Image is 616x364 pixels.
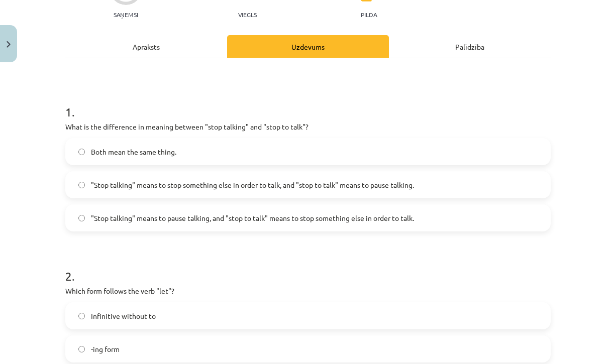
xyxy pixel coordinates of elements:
[91,344,120,354] span: -ing form
[91,213,414,223] span: "Stop talking" means to pause talking, and "stop to talk" means to stop something else in order t...
[91,311,156,321] span: Infinitive without to
[65,122,551,132] p: What is the difference in meaning between "stop talking" and "stop to talk"?
[238,11,257,18] p: Viegls
[65,35,227,58] div: Apraksts
[78,313,85,319] input: Infinitive without to
[78,215,85,221] input: "Stop talking" means to pause talking, and "stop to talk" means to stop something else in order t...
[65,252,551,283] h1: 2 .
[7,41,11,48] img: icon-close-lesson-0947bae3869378f0d4975bcd49f059093ad1ed9edebbc8119c70593378902aed.svg
[78,346,85,352] input: -ing form
[65,286,551,296] p: Which form follows the verb "let"?
[78,182,85,188] input: "Stop talking" means to stop something else in order to talk, and "stop to talk" means to pause t...
[91,147,176,157] span: Both mean the same thing.
[227,35,389,58] div: Uzdevums
[78,149,85,155] input: Both mean the same thing.
[110,11,142,18] p: Saņemsi
[361,11,377,18] p: pilda
[65,87,551,118] h1: 1 .
[91,180,414,190] span: "Stop talking" means to stop something else in order to talk, and "stop to talk" means to pause t...
[389,35,551,58] div: Palīdzība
